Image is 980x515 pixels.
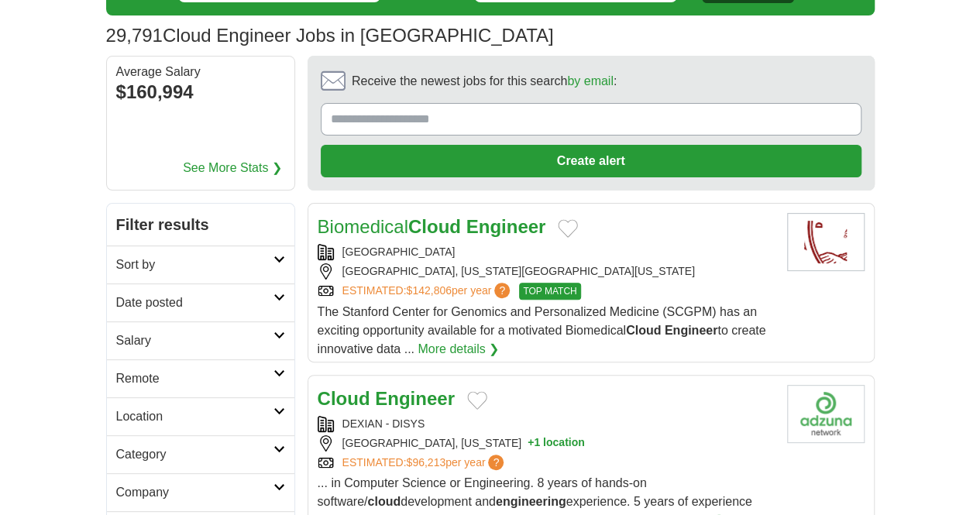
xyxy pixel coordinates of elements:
img: Company logo [787,385,865,443]
a: More details ❯ [418,340,499,359]
span: The Stanford Center for Genomics and Personalized Medicine (SCGPM) has an exciting opportunity av... [318,305,766,355]
h2: Remote [116,369,273,388]
div: [GEOGRAPHIC_DATA], [US_STATE] [318,435,775,451]
img: Stanford University logo [787,213,865,271]
a: Date posted [107,283,294,321]
strong: Cloud [318,388,370,409]
strong: Engineer [375,388,455,409]
h2: Filter results [107,204,294,245]
span: ? [488,455,504,470]
div: DEXIAN - DISYS [318,416,775,432]
a: ESTIMATED:$142,806per year? [342,283,514,300]
div: [GEOGRAPHIC_DATA], [US_STATE][GEOGRAPHIC_DATA][US_STATE] [318,263,775,280]
span: TOP MATCH [519,283,580,300]
h2: Date posted [116,294,273,312]
a: ESTIMATED:$96,213per year? [342,455,507,471]
strong: Engineer [665,324,717,337]
a: Remote [107,359,294,397]
h2: Category [116,445,273,464]
button: Add to favorite jobs [558,219,578,238]
strong: Cloud [408,216,461,237]
a: BiomedicalCloud Engineer [318,216,546,237]
a: [GEOGRAPHIC_DATA] [342,245,456,258]
span: $142,806 [406,284,451,297]
a: Sort by [107,245,294,283]
h2: Location [116,407,273,426]
button: Create alert [321,145,861,177]
a: Salary [107,321,294,359]
strong: cloud [367,495,401,508]
h1: Cloud Engineer Jobs in [GEOGRAPHIC_DATA] [106,25,554,46]
strong: Cloud [626,324,661,337]
div: Average Salary [116,66,285,78]
button: +1 location [528,435,585,451]
a: Category [107,435,294,473]
h2: Company [116,483,273,502]
span: Receive the newest jobs for this search : [352,72,617,91]
span: $96,213 [406,456,445,469]
span: 29,791 [106,22,163,50]
strong: Engineer [466,216,546,237]
button: Add to favorite jobs [467,391,487,410]
a: Location [107,397,294,435]
div: $160,994 [116,78,285,106]
span: + [528,435,534,451]
a: by email [567,74,614,88]
h2: Sort by [116,256,273,274]
strong: engineering [496,495,566,508]
a: Cloud Engineer [318,388,455,409]
span: ? [494,283,510,298]
h2: Salary [116,331,273,350]
a: See More Stats ❯ [183,159,282,177]
a: Company [107,473,294,511]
